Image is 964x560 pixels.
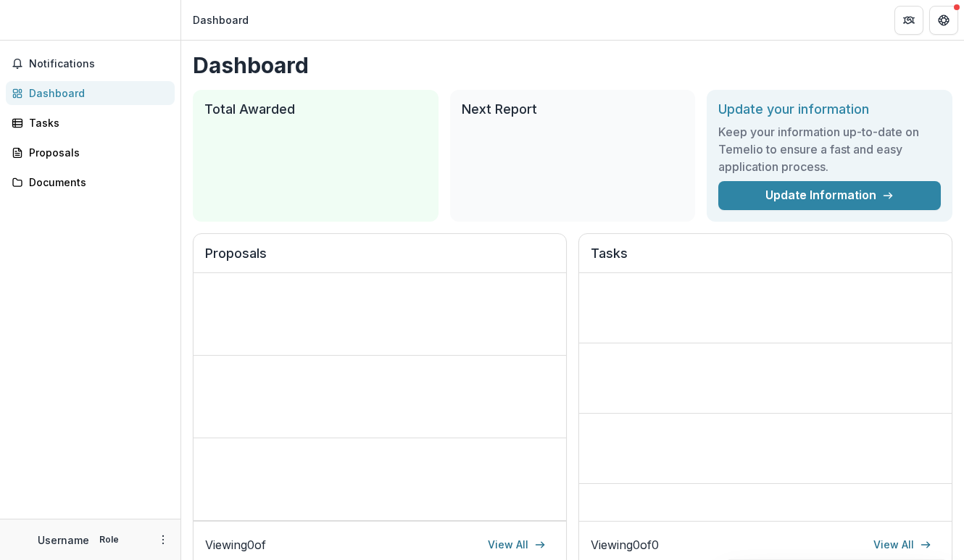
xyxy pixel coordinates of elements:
[29,58,169,70] span: Notifications
[29,145,163,160] div: Proposals
[193,12,249,28] div: Dashboard
[205,246,554,273] h2: Proposals
[591,246,940,273] h2: Tasks
[6,170,175,194] a: Documents
[6,52,175,75] button: Notifications
[718,123,941,175] h3: Keep your information up-to-date on Temelio to ensure a fast and easy application process.
[865,533,940,556] a: View All
[29,85,163,101] div: Dashboard
[29,115,163,130] div: Tasks
[718,181,941,210] a: Update Information
[6,81,175,105] a: Dashboard
[154,531,172,548] button: More
[718,101,941,117] h2: Update your information
[187,9,254,30] nav: breadcrumb
[204,101,427,117] h2: Total Awarded
[6,111,175,135] a: Tasks
[462,101,684,117] h2: Next Report
[38,532,89,548] p: Username
[205,536,266,553] p: Viewing 0 of
[479,533,554,556] a: View All
[929,6,958,35] button: Get Help
[894,6,923,35] button: Partners
[591,536,659,553] p: Viewing 0 of 0
[193,52,952,78] h1: Dashboard
[29,175,163,190] div: Documents
[6,141,175,164] a: Proposals
[95,533,123,546] p: Role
